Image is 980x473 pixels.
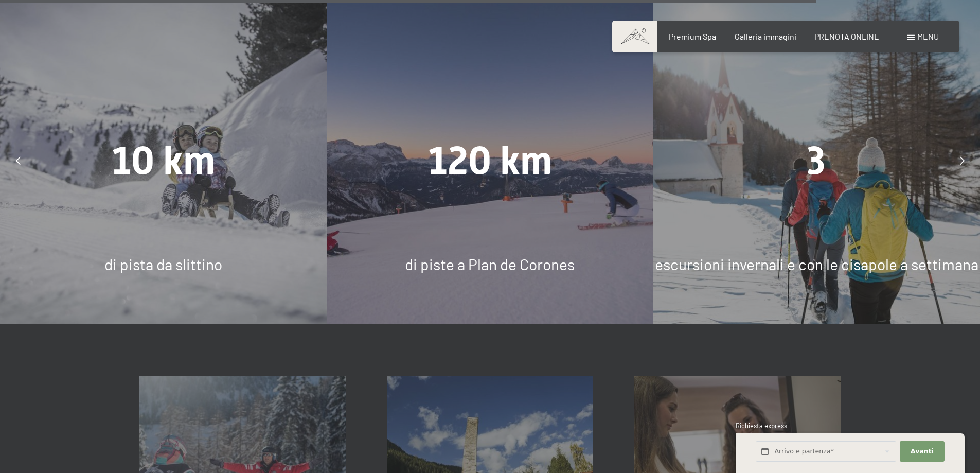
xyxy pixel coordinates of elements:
[405,255,575,273] span: di piste a Plan de Corones
[669,31,716,41] a: Premium Spa
[807,138,826,183] span: 3
[911,447,934,456] span: Avanti
[655,255,978,273] span: escursioni invernali e con le cisapole a settimana
[112,138,215,183] span: 10 km
[900,441,944,462] button: Avanti
[736,422,787,430] span: Richiesta express
[104,255,222,273] span: di pista da slittino
[814,31,879,41] a: PRENOTA ONLINE
[917,31,939,41] span: Menu
[735,31,796,41] a: Galleria immagini
[428,138,552,183] span: 120 km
